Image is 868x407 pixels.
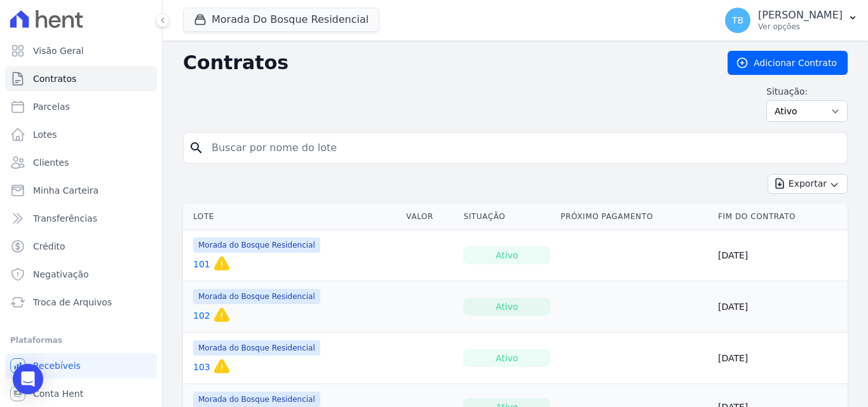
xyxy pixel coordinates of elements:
span: Conta Hent [33,387,83,400]
div: Ativo [463,298,550,316]
td: [DATE] [713,281,848,333]
a: Crédito [5,234,157,259]
a: 102 [193,309,210,322]
h2: Contratos [183,51,707,74]
span: Recebíveis [33,359,81,372]
span: Clientes [33,156,69,169]
div: Ativo [463,349,550,367]
a: Visão Geral [5,38,157,63]
button: TB [PERSON_NAME] Ver opções [715,3,868,38]
div: Open Intercom Messenger [13,364,43,394]
a: Parcelas [5,94,157,119]
th: Fim do Contrato [713,204,848,230]
a: Minha Carteira [5,178,157,203]
a: 103 [193,361,210,373]
p: [PERSON_NAME] [758,9,843,22]
span: Troca de Arquivos [33,296,112,309]
span: Negativação [33,268,89,281]
p: Ver opções [758,22,843,32]
a: Recebíveis [5,353,157,378]
span: TB [732,16,743,25]
i: search [189,140,204,156]
button: Exportar [768,174,848,194]
a: Negativação [5,262,157,287]
label: Situação: [766,85,848,98]
button: Morada Do Bosque Residencial [183,8,379,32]
span: Morada do Bosque Residencial [193,289,320,304]
span: Morada do Bosque Residencial [193,340,320,356]
th: Valor [401,204,458,230]
a: 101 [193,258,210,270]
th: Lote [183,204,401,230]
a: Lotes [5,122,157,147]
td: [DATE] [713,230,848,281]
span: Morada do Bosque Residencial [193,392,320,407]
span: Contratos [33,72,76,85]
a: Transferências [5,206,157,231]
th: Próximo Pagamento [555,204,713,230]
span: Visão Geral [33,44,84,57]
span: Minha Carteira [33,184,98,197]
span: Crédito [33,240,65,253]
span: Morada do Bosque Residencial [193,237,320,253]
a: Adicionar Contrato [728,51,848,75]
a: Contratos [5,66,157,91]
span: Lotes [33,128,57,141]
div: Plataformas [10,333,152,348]
td: [DATE] [713,333,848,384]
span: Transferências [33,212,97,225]
a: Clientes [5,150,157,175]
div: Ativo [463,246,550,264]
input: Buscar por nome do lote [204,135,842,161]
th: Situação [458,204,555,230]
span: Parcelas [33,100,70,113]
a: Conta Hent [5,381,157,406]
a: Troca de Arquivos [5,290,157,315]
